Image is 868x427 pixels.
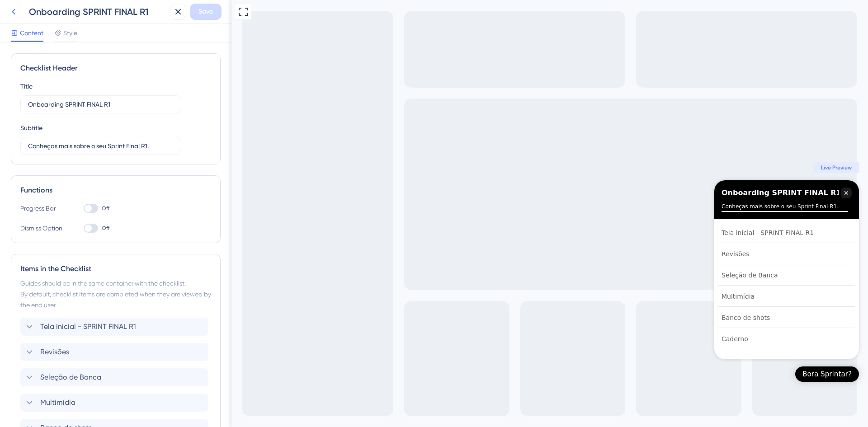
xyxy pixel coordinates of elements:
div: Checklist Header [20,63,211,74]
div: Guides should be in the same container with the checklist. By default, checklist items are comple... [20,278,211,310]
input: Header 2 [28,141,174,151]
div: Progress Bar [20,203,66,214]
div: Onboarding SPRINT FINAL R1 [29,5,166,18]
div: Raio-x [490,355,510,366]
div: Caderno [490,333,517,344]
div: Seleção de Banca [490,270,547,281]
span: Live Preview [590,164,620,171]
button: Save [190,4,222,20]
div: Subtitle [20,122,42,133]
span: Seleção de Banca [40,372,101,383]
div: Dismiss Option [20,223,66,234]
span: Style [63,28,77,38]
div: Bora Sprintar? [571,370,620,379]
span: Content [20,28,43,38]
div: Multimídia [490,291,523,302]
div: Open Bora Sprintar? checklist [564,366,627,382]
div: Banco de shots [490,312,538,323]
span: Multimídia [40,397,75,408]
span: Off [102,205,109,212]
div: Checklist items [483,219,627,356]
input: Header 1 [28,99,174,109]
div: Tela inicial - SPRINT FINAL R1 [490,227,582,238]
span: Revisões [40,347,69,357]
div: Conheças mais sobre o seu Sprint Final R1. [490,202,607,211]
div: Title [20,81,33,92]
div: Items in the Checklist [20,263,211,274]
span: Off [102,225,109,232]
div: Checklist Container [483,180,627,359]
div: Onboarding SPRINT FINAL R1 [490,188,610,198]
div: Close Checklist [609,188,620,198]
div: Revisões [490,249,518,259]
span: Tela inicial - SPRINT FINAL R1 [40,321,136,332]
div: Functions [20,185,211,196]
span: Save [198,6,213,17]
